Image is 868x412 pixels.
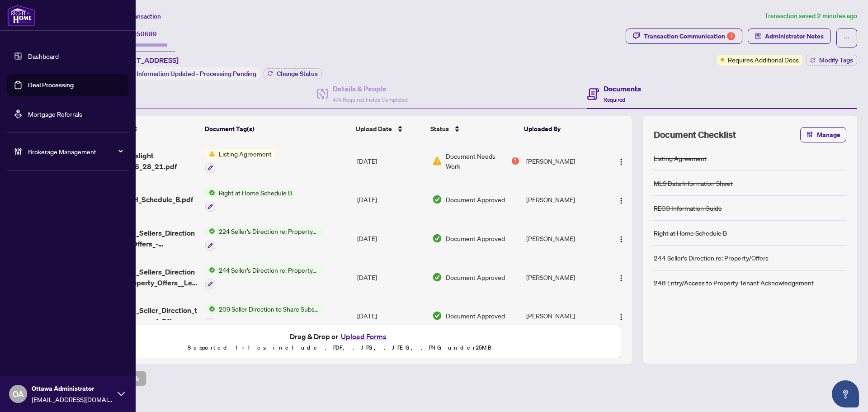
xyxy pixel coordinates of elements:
[205,304,215,314] img: Status Icon
[215,188,296,198] span: Right at Home Schedule B
[28,147,122,156] span: Brokerage Management
[626,28,742,44] button: Transaction Communication1
[446,233,505,243] span: Document Approved
[523,219,605,258] td: [PERSON_NAME]
[354,258,429,297] td: [DATE]
[430,124,449,134] span: Status
[354,219,429,258] td: [DATE]
[338,331,389,342] button: Upload Forms
[604,96,625,103] span: Required
[28,110,82,118] a: Mortgage Referrals
[28,81,74,89] a: Deal Processing
[215,226,322,236] span: 224 Seller's Direction re: Property/Offers - Important Information for Seller Acknowledgement
[614,192,628,207] button: Logo
[728,55,799,65] span: Requires Additional Docs
[654,178,733,188] div: MLS Data Information Sheet
[614,154,628,168] button: Logo
[523,180,605,219] td: [PERSON_NAME]
[614,270,628,284] button: Logo
[446,151,510,171] span: Document Needs Work
[427,116,520,142] th: Status
[844,35,850,41] span: ellipsis
[352,116,427,142] th: Upload Date
[205,188,215,198] img: Status Icon
[432,311,442,321] img: Document Status
[432,194,442,204] img: Document Status
[654,153,707,163] div: Listing Agreement
[264,68,322,79] button: Change Status
[764,11,857,21] article: Transaction saved 2 minutes ago
[755,33,761,39] span: solution
[432,233,442,243] img: Document Status
[205,226,215,236] img: Status Icon
[32,384,113,393] span: Ottawa Administrator
[205,265,215,275] img: Status Icon
[614,308,628,323] button: Logo
[432,156,442,166] img: Document Status
[654,278,814,288] div: 248 Entry/Access to Property Tenant Acknowledgement
[13,388,24,400] span: OA
[354,180,429,219] td: [DATE]
[64,342,615,353] p: Supported files include .PDF, .JPG, .JPEG, .PNG under 25 MB
[618,236,625,243] img: Logo
[205,226,322,251] button: Status Icon224 Seller's Direction re: Property/Offers - Important Information for Seller Acknowle...
[520,116,603,142] th: Uploaded By
[819,57,853,63] span: Modify Tags
[277,71,318,77] span: Change Status
[58,325,621,359] span: Drag & Drop orUpload FormsSupported files include .PDF, .JPG, .JPEG, .PNG under25MB
[354,297,429,336] td: [DATE]
[205,149,215,159] img: Status Icon
[205,265,322,289] button: Status Icon244 Seller’s Direction re: Property/Offers
[654,228,727,238] div: Right at Home Schedule B
[354,142,429,180] td: [DATE]
[356,124,392,134] span: Upload Date
[765,29,824,43] span: Administrator Notes
[654,253,769,263] div: 244 Seller’s Direction re: Property/Offers
[806,55,857,66] button: Modify Tags
[333,96,408,103] span: 4/4 Required Fields Completed
[290,331,389,342] span: Drag & Drop or
[654,203,722,213] div: RECO Information Guide
[205,188,296,212] button: Status IconRight at Home Schedule B
[614,231,628,246] button: Logo
[446,272,505,282] span: Document Approved
[446,194,505,204] span: Document Approved
[832,380,859,407] button: Open asap
[654,128,736,141] span: Document Checklist
[137,30,157,38] span: 50689
[7,5,35,26] img: logo
[215,265,322,275] span: 244 Seller’s Direction re: Property/Offers
[112,55,179,66] span: [STREET_ADDRESS]
[618,158,625,166] img: Logo
[748,28,831,44] button: Administrator Notes
[523,142,605,180] td: [PERSON_NAME]
[215,304,322,314] span: 209 Seller Direction to Share Substance of Offers
[644,29,735,43] div: Transaction Communication
[205,149,275,173] button: Status IconListing Agreement
[205,304,322,328] button: Status Icon209 Seller Direction to Share Substance of Offers
[28,52,59,60] a: Dashboard
[618,313,625,321] img: Logo
[32,394,113,404] span: [EMAIL_ADDRESS][DOMAIN_NAME]
[84,194,193,205] span: 4_DigiSign_RAH_Schedule_B.pdf
[137,70,256,78] span: Information Updated - Processing Pending
[512,157,519,165] div: 1
[80,116,201,142] th: (10) File Name
[113,12,161,20] span: View Transaction
[333,83,408,94] h4: Details & People
[446,311,505,321] span: Document Approved
[215,149,275,159] span: Listing Agreement
[84,150,198,172] span: Revised-590 Foxlight Circle_[DATE] 16_28_21.pdf
[800,127,846,142] button: Manage
[201,116,353,142] th: Document Tag(s)
[84,227,198,249] span: 5_DigiSign_224_Sellers_Direction_re__Property_Offers_-_Imp_Info_for_Seller_Ack_-_PropTx-[PERSON_N...
[727,32,735,40] div: 1
[618,275,625,282] img: Logo
[84,305,198,327] span: 8_DigiSign_209_Seller_Direction_to_Share_Substance_of_Offers_-_PropTx-[PERSON_NAME].pdf
[817,128,840,142] span: Manage
[523,297,605,336] td: [PERSON_NAME]
[604,83,641,94] h4: Documents
[523,258,605,297] td: [PERSON_NAME]
[112,67,260,80] div: Status:
[432,272,442,282] img: Document Status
